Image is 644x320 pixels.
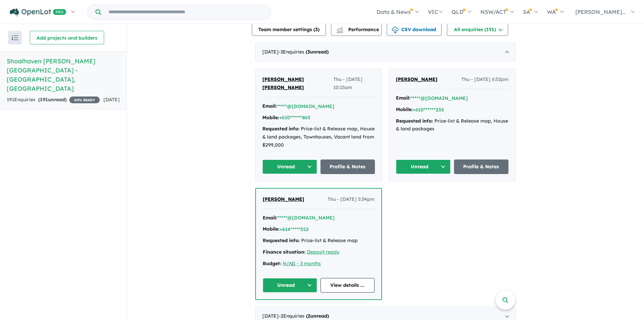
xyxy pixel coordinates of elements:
strong: Mobile: [263,226,280,232]
button: Unread [263,278,317,293]
button: Add projects and builders [30,31,104,44]
a: Profile & Notes [454,159,509,174]
strong: Budget: [263,260,281,266]
strong: Email: [396,95,410,101]
a: Profile & Notes [320,159,375,174]
span: [PERSON_NAME]... [575,8,626,15]
strong: Requested info: [262,126,300,132]
span: - 2 Enquir ies [279,313,329,319]
button: All enquiries (191) [447,22,508,36]
span: [PERSON_NAME] [263,196,304,202]
button: CSV download [387,22,442,36]
h5: Shoalhaven [PERSON_NAME][GEOGRAPHIC_DATA] - [GEOGRAPHIC_DATA] , [GEOGRAPHIC_DATA] [7,57,120,93]
strong: Email: [263,215,277,221]
span: - 3 Enquir ies [279,49,329,55]
span: Performance [337,26,379,33]
strong: Mobile: [262,114,279,121]
div: Price-list & Release map, House & land packages, Townhouses, Vacant land from $299,000 [262,125,375,149]
strong: Email: [262,103,277,109]
a: 1 - 3 months [293,260,321,266]
img: Openlot PRO Logo White [10,8,66,17]
div: Price-list & Release map [263,237,375,245]
span: [DATE] [103,97,120,103]
span: 3 [307,49,310,55]
span: 2 [308,313,310,319]
a: [PERSON_NAME] [PERSON_NAME] [262,76,333,92]
span: Thu - [DATE] 10:15am [333,76,375,92]
strong: Requested info: [396,118,433,124]
strong: Finance situation: [263,249,306,255]
span: Thu - [DATE] 5:34pm [328,195,375,204]
span: [PERSON_NAME] [PERSON_NAME] [262,76,304,90]
img: bar-chart.svg [336,29,343,33]
span: 40 % READY [69,97,100,103]
a: N/A [283,260,292,266]
a: View details ... [320,278,375,293]
strong: ( unread) [306,49,329,55]
button: Unread [396,159,451,174]
button: Unread [262,159,317,174]
strong: Requested info: [263,237,300,243]
img: download icon [392,27,399,34]
span: Thu - [DATE] 6:52pm [461,76,508,84]
span: 191 [40,97,48,103]
div: | [263,260,375,268]
img: line-chart.svg [337,27,343,30]
button: Team member settings (3) [252,22,326,36]
div: [DATE] [255,43,516,62]
input: Try estate name, suburb, builder or developer [102,5,269,19]
div: Price-list & Release map, House & land packages [396,117,508,133]
strong: ( unread) [38,97,67,103]
a: Deposit ready [307,249,339,255]
button: Performance [331,22,382,36]
span: [PERSON_NAME] [396,76,437,82]
div: 191 Enquir ies [7,96,100,104]
strong: ( unread) [306,313,329,319]
strong: Mobile: [396,106,413,112]
a: [PERSON_NAME] [396,76,437,84]
img: sort.svg [11,35,18,40]
span: 3 [315,26,318,33]
a: [PERSON_NAME] [263,195,304,204]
